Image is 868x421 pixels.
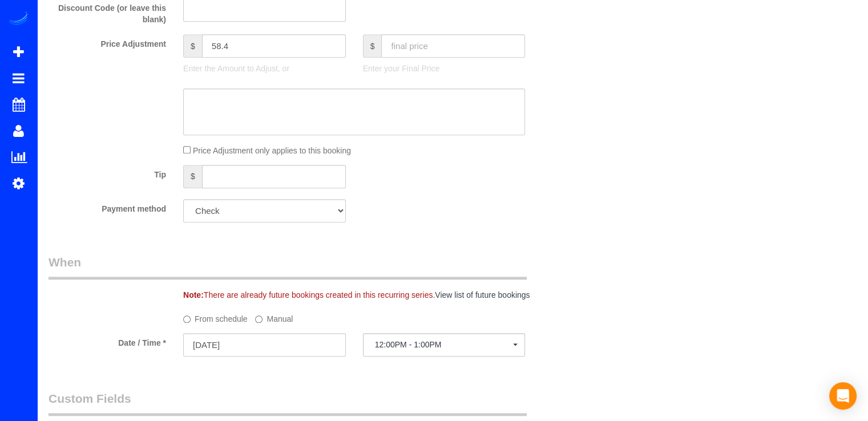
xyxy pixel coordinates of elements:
[183,63,346,74] p: Enter the Amount to Adjust, or
[255,309,293,325] label: Manual
[40,333,175,349] label: Date / Time *
[40,199,175,214] label: Payment method
[363,333,526,357] button: 12:00PM - 1:00PM
[183,165,202,188] span: $
[7,11,30,27] img: Automaid Logo
[49,390,527,416] legend: Custom Fields
[183,290,204,299] strong: Note:
[183,34,202,58] span: $
[183,315,191,323] input: From schedule
[49,254,527,280] legend: When
[255,315,263,323] input: Manual
[363,34,382,58] span: $
[40,34,175,50] label: Price Adjustment
[183,309,248,325] label: From schedule
[183,333,346,357] input: MM/DD/YYYY
[435,290,530,299] a: View list of future bookings
[193,146,351,155] span: Price Adjustment only applies to this booking
[829,382,857,410] div: Open Intercom Messenger
[375,340,514,349] span: 12:00PM - 1:00PM
[381,34,525,58] input: final price
[363,63,526,74] p: Enter your Final Price
[175,289,579,301] div: There are already future bookings created in this recurring series.
[40,165,175,180] label: Tip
